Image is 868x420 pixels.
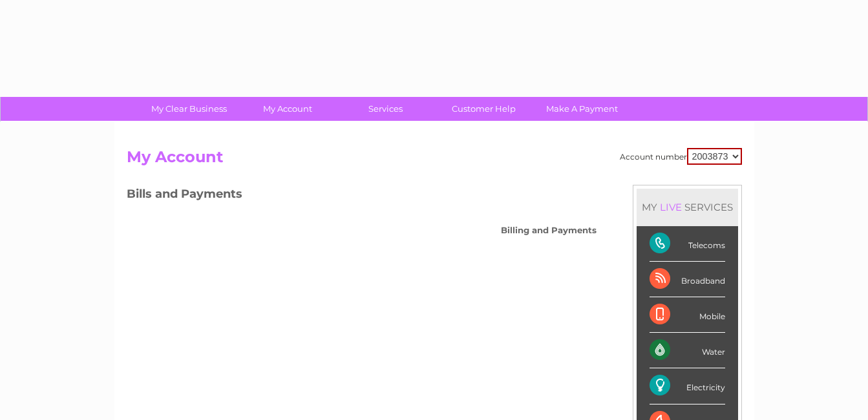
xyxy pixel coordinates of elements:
[136,97,242,121] a: My Clear Business
[127,185,597,207] h3: Bills and Payments
[430,97,537,121] a: Customer Help
[529,97,635,121] a: Make A Payment
[650,226,725,262] div: Telecoms
[620,148,742,165] div: Account number
[650,262,725,297] div: Broadband
[234,97,341,121] a: My Account
[501,226,597,235] h4: Billing and Payments
[650,333,725,368] div: Water
[127,148,742,173] h2: My Account
[637,189,738,226] div: MY SERVICES
[650,368,725,404] div: Electricity
[332,97,439,121] a: Services
[657,201,684,213] div: LIVE
[650,297,725,333] div: Mobile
